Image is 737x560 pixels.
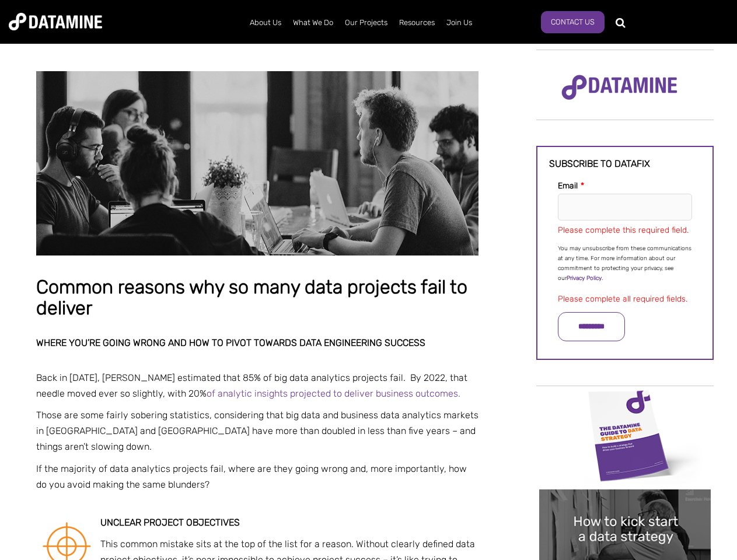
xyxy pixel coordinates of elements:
[207,388,460,399] a: of analytic insights projected to deliver business outcomes.
[287,8,339,38] a: What We Do
[36,277,478,318] h1: Common reasons why so many data projects fail to deliver
[36,338,478,348] h2: Where you’re going wrong and how to pivot towards data engineering success
[36,461,478,492] p: If the majority of data analytics projects fail, where are they going wrong and, more importantly...
[441,8,478,38] a: Join Us
[339,8,393,38] a: Our Projects
[539,387,711,484] img: Data Strategy Cover thumbnail
[558,181,578,191] span: Email
[36,407,478,455] p: Those are some fairly sobering statistics, considering that big data and business data analytics ...
[558,244,692,283] p: You may unsubscribe from these communications at any time. For more information about our commitm...
[554,67,685,108] img: Datamine Logo No Strapline - Purple
[393,8,441,38] a: Resources
[36,370,478,401] p: Back in [DATE], [PERSON_NAME] estimated that 85% of big data analytics projects fail. By 2022, th...
[9,13,102,30] img: Datamine
[558,225,689,235] label: Please complete this required field.
[549,159,701,169] h3: Subscribe to datafix
[558,294,687,304] label: Please complete all required fields.
[541,11,605,33] a: Contact Us
[567,275,602,282] a: Privacy Policy
[244,8,287,38] a: About Us
[36,71,478,256] img: Common reasons why so many data projects fail to deliver
[100,517,240,528] strong: Unclear project objectives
